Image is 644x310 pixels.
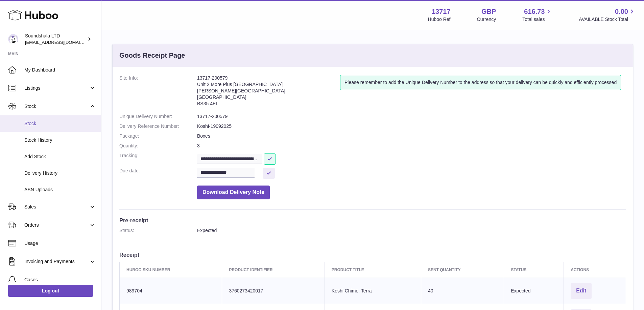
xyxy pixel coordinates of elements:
[24,120,96,127] span: Stock
[428,16,451,23] div: Huboo Ref
[8,285,93,297] a: Log out
[119,75,197,110] dt: Site Info:
[119,227,197,234] dt: Status:
[432,7,451,16] strong: 13717
[481,7,496,16] strong: GBP
[197,143,626,149] dd: 3
[477,16,496,23] div: Currency
[615,7,628,16] span: 0.00
[504,262,564,278] th: Status
[197,123,626,130] dd: Koshi-19092025
[197,113,626,120] dd: 13717-200579
[119,143,197,149] dt: Quantity:
[504,278,564,304] td: Expected
[24,137,96,143] span: Stock History
[119,152,197,164] dt: Tracking:
[24,67,96,73] span: My Dashboard
[522,16,552,23] span: Total sales
[119,217,626,224] h3: Pre-receipt
[197,75,340,110] address: 13717-200579 Unit 2 More Plus [GEOGRAPHIC_DATA] [PERSON_NAME][GEOGRAPHIC_DATA] [GEOGRAPHIC_DATA] ...
[120,262,222,278] th: Huboo SKU Number
[222,278,325,304] td: 3760273420017
[119,51,185,60] h3: Goods Receipt Page
[421,278,504,304] td: 40
[24,222,89,228] span: Orders
[421,262,504,278] th: Sent Quantity
[119,133,197,139] dt: Package:
[325,262,421,278] th: Product title
[24,187,96,193] span: ASN Uploads
[579,7,636,23] a: 0.00 AVAILABLE Stock Total
[8,34,18,44] img: sales@sound-shala.com
[119,113,197,120] dt: Unique Delivery Number:
[522,7,552,23] a: 616.73 Total sales
[197,227,626,234] dd: Expected
[120,278,222,304] td: 989704
[119,123,197,130] dt: Delivery Reference Number:
[197,186,270,199] button: Download Delivery Note
[222,262,325,278] th: Product Identifier
[24,277,96,283] span: Cases
[579,16,636,23] span: AVAILABLE Stock Total
[197,133,626,139] dd: Boxes
[24,153,96,160] span: Add Stock
[340,75,621,90] div: Please remember to add the Unique Delivery Number to the address so that your delivery can be qui...
[24,204,89,210] span: Sales
[571,283,592,299] button: Edit
[119,251,626,258] h3: Receipt
[119,168,197,179] dt: Due date:
[25,39,99,45] span: [EMAIL_ADDRESS][DOMAIN_NAME]
[24,240,96,247] span: Usage
[24,258,89,265] span: Invoicing and Payments
[564,262,626,278] th: Actions
[325,278,421,304] td: Koshi Chime: Terra
[24,170,96,176] span: Delivery History
[25,33,86,46] div: Soundshala LTD
[24,103,89,110] span: Stock
[24,85,89,91] span: Listings
[524,7,545,16] span: 616.73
